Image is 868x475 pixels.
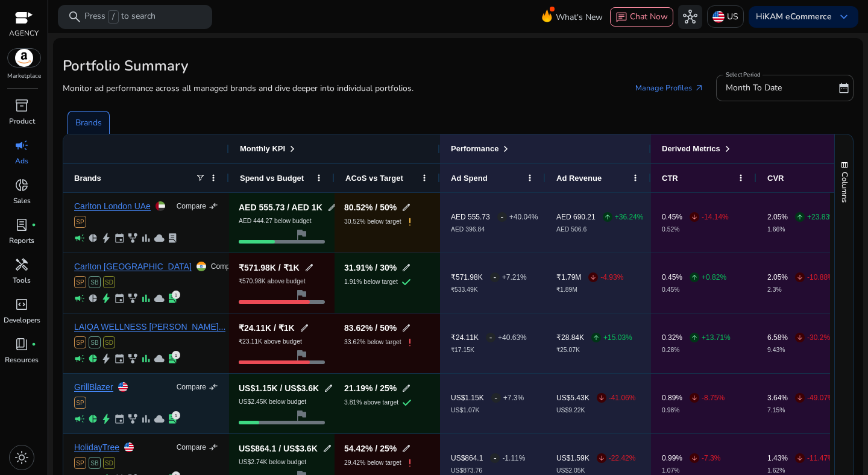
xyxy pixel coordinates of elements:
[756,13,832,21] p: Hi
[172,411,180,420] div: 1
[87,353,98,364] span: pie_chart
[101,353,112,364] span: bolt
[451,394,484,401] p: US$1.15K
[344,203,397,212] h5: 80.52% / 50%
[5,354,39,365] p: Resources
[404,336,416,348] span: exclamation
[74,276,86,288] span: SP
[556,287,623,293] p: ₹1.89M
[702,334,731,341] p: +13.71%
[209,442,218,452] span: compare_arrows
[401,383,411,393] span: edit
[87,414,98,424] span: pie_chart
[796,334,804,341] span: arrow_downward
[344,279,398,285] p: 1.91% below target
[14,218,29,232] span: lab_profile
[610,7,673,27] button: chatChat Now
[603,334,632,341] p: +15.03%
[304,263,314,272] span: edit
[114,353,125,364] span: event
[615,11,627,24] span: chat
[13,275,31,286] p: Tools
[796,455,804,462] span: arrow_downward
[101,293,112,304] span: bolt
[74,397,86,409] span: SP
[209,201,218,211] span: compare_arrows
[177,382,206,392] p: Compare
[683,10,697,24] span: hub
[807,334,830,341] p: -30.2%
[31,342,36,347] span: fiber_manual_record
[240,174,304,183] span: Spend vs Budget
[344,400,398,406] p: 3.81% above target
[7,72,41,81] p: Marketplace
[630,11,668,22] span: Chat Now
[103,276,115,288] span: SD
[556,174,602,183] span: Ad Revenue
[322,444,332,453] span: edit
[451,347,527,353] p: ₹17.15K
[127,414,138,424] span: family_history
[662,227,729,233] p: 0.52%
[712,11,725,23] img: us.svg
[75,116,102,129] p: Brands
[344,219,401,225] p: 30.52% below target
[8,49,40,67] img: amazon.svg
[451,144,498,153] span: Performance
[556,213,596,221] p: AED 690.21
[556,7,603,28] span: What's New
[103,336,115,348] span: SD
[727,6,738,27] p: US
[101,233,112,244] span: bolt
[691,394,698,401] span: arrow_downward
[344,384,397,392] h5: 21.19% / 25%
[209,382,218,392] span: compare_arrows
[489,326,492,350] span: -
[451,455,483,462] p: US$864.1
[14,337,29,351] span: book_4
[114,233,125,244] span: event
[400,276,412,288] span: check
[500,205,503,230] span: -
[103,457,115,469] span: SD
[167,293,178,304] span: lab_profile
[767,394,788,401] p: 3.64%
[154,414,165,424] span: cloud
[239,339,302,345] p: ₹23.11K above budget
[401,263,411,272] span: edit
[345,174,403,183] span: ACoS vs Target
[87,233,98,244] span: pie_chart
[702,394,725,401] p: -8.75%
[556,407,635,414] p: US$9.22K
[127,353,138,364] span: family_history
[401,323,411,333] span: edit
[14,178,29,192] span: donut_small
[502,274,527,281] p: +7.21%
[167,353,178,364] span: lab_profile
[556,455,590,462] p: US$1.59K
[451,213,490,221] p: AED 555.73
[598,394,605,401] span: arrow_downward
[172,351,180,359] div: 1
[493,265,496,290] span: -
[726,82,782,93] span: Month To Date
[74,457,86,469] span: SP
[609,455,636,462] p: -22.42%
[239,203,322,212] h5: AED 555.73 / AED 1K
[662,455,682,462] p: 0.99%
[702,274,726,281] p: +0.82%
[74,293,85,304] span: campaign
[154,233,165,244] span: cloud
[89,276,101,288] span: SB
[156,201,165,211] img: ae.svg
[74,322,225,332] a: LAIQA WELLNESS [PERSON_NAME]...
[590,274,597,281] span: arrow_downward
[451,468,525,474] p: US$873.76
[678,5,702,29] button: hub
[764,11,832,22] b: KAM eCommerce
[401,444,411,453] span: edit
[807,394,834,401] p: -49.07%
[14,257,29,272] span: handyman
[598,455,605,462] span: arrow_downward
[9,28,39,39] p: AGENCY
